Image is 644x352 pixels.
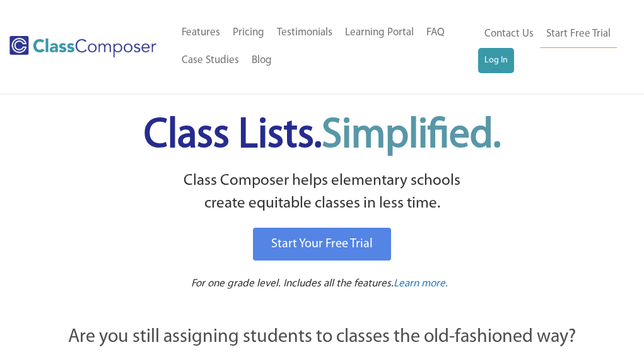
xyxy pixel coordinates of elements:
a: Learn more. [394,276,448,292]
span: For one grade level. Includes all the features. [191,278,394,289]
p: Class Composer helps elementary schools create equitable classes in less time. [13,170,631,216]
nav: Header Menu [478,20,625,73]
p: Are you still assigning students to classes the old-fashioned way? [25,324,619,351]
a: Learning Portal [339,19,420,47]
a: Features [175,19,226,47]
span: Learn more. [394,278,448,289]
a: Case Studies [175,47,245,74]
span: Simplified. [322,115,501,156]
nav: Header Menu [175,19,479,74]
span: Start Your Free Trial [271,238,373,250]
a: Start Free Trial [540,20,617,49]
a: Testimonials [271,19,339,47]
img: Class Composer [9,36,156,57]
a: FAQ [420,19,451,47]
a: Start Your Free Trial [253,228,391,261]
a: Pricing [226,19,271,47]
a: Contact Us [478,20,540,48]
a: Blog [245,47,278,74]
a: Log In [478,48,514,73]
span: Class Lists. [144,115,501,156]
